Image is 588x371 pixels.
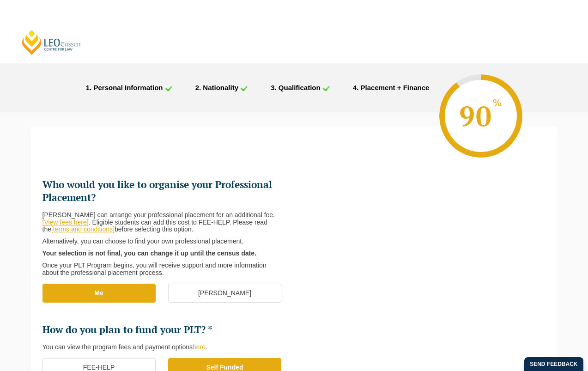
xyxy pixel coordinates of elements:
[86,84,90,91] span: 1
[21,29,82,55] a: [PERSON_NAME] Centre for Law
[90,84,163,91] span: . Personal Information
[271,84,274,91] span: 3
[42,178,287,204] h2: Who would you like to organise your Professional Placement?
[195,84,199,91] span: 2
[275,84,321,91] span: . Qualification
[42,323,287,336] h2: How do you plan to fund your PLT? *
[42,238,279,245] p: Alternatively, you can choose to find your own professional placement.
[168,284,281,303] label: [PERSON_NAME]
[42,249,256,257] strong: Your selection is not final, you can change it up until the census date.
[165,85,172,91] img: check_icon
[240,85,248,91] img: check_icon
[42,284,156,303] label: Me
[42,219,89,226] a: [View fees here]
[42,212,279,233] p: [PERSON_NAME] can arrange your professional placement for an additional fee. . Eligible students ...
[199,84,238,91] span: . Nationality
[42,344,279,351] p: You can view the program fees and payment options .
[458,97,504,134] span: 90
[42,262,279,277] p: Once your PLT Program begins, you will receive support and more information about the professiona...
[193,343,206,351] a: here
[51,225,115,233] a: [terms and conditions]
